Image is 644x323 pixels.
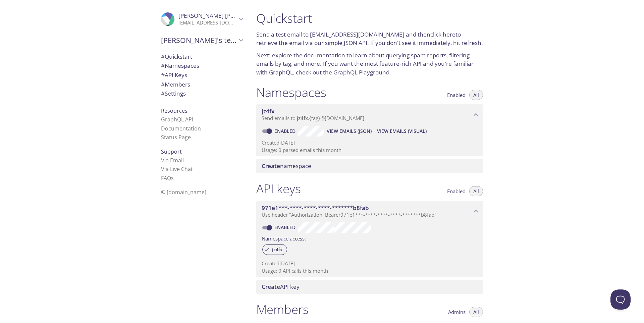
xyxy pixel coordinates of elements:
[161,165,193,173] a: Via Live Chat
[262,147,478,154] p: Usage: 0 parsed emails this month
[262,233,306,243] label: Namespace access:
[333,68,389,76] a: GraphQL Playground
[377,127,427,135] span: View Emails (Visual)
[161,125,201,132] a: Documentation
[156,8,248,30] div: Linh Pham
[443,186,470,196] button: Enabled
[444,307,470,317] button: Admins
[256,51,483,77] p: Next: explore the to learn about querying spam reports, filtering emails by tag, and more. If you...
[610,289,631,310] iframe: Help Scout Beacon - Open
[310,31,405,38] a: [EMAIL_ADDRESS][DOMAIN_NAME]
[256,104,483,125] div: jz4fx namespace
[161,157,184,164] a: Via Email
[374,126,429,137] button: View Emails (Visual)
[430,31,455,38] a: click here
[256,85,326,100] h1: Namespaces
[262,244,287,255] div: jz4fx
[262,162,280,170] span: Create
[161,53,192,60] span: Quickstart
[256,30,483,47] p: Send a test email to and then to retrieve the email via our simple JSON API. If you don't see it ...
[256,302,309,317] h1: Members
[161,36,237,45] span: [PERSON_NAME]'s team
[262,115,364,121] span: Send emails to . {tag} @[DOMAIN_NAME]
[161,62,199,69] span: Namespaces
[161,116,193,123] a: GraphQL API
[156,61,248,70] div: Namespaces
[262,139,478,146] p: Created [DATE]
[256,159,483,173] div: Create namespace
[178,19,237,26] p: [EMAIL_ADDRESS][DOMAIN_NAME]
[161,71,187,79] span: API Keys
[469,90,483,100] button: All
[161,189,206,196] span: © [DOMAIN_NAME]
[469,186,483,196] button: All
[156,32,248,49] div: Linh's team
[262,260,478,267] p: Created [DATE]
[297,115,308,121] span: jz4fx
[161,62,165,69] span: #
[161,133,191,141] a: Status Page
[256,11,483,26] h1: Quickstart
[273,128,298,134] a: Enabled
[256,280,483,294] div: Create API Key
[161,80,190,88] span: Members
[178,12,270,19] span: [PERSON_NAME] [PERSON_NAME]
[156,89,248,98] div: Team Settings
[268,247,287,253] span: jz4fx
[262,283,300,290] span: API key
[262,107,274,115] span: jz4fx
[262,283,280,290] span: Create
[161,174,174,182] a: FAQ
[156,80,248,89] div: Members
[324,126,374,137] button: View Emails (JSON)
[262,267,478,274] p: Usage: 0 API calls this month
[469,307,483,317] button: All
[156,52,248,61] div: Quickstart
[304,51,345,59] a: documentation
[443,90,470,100] button: Enabled
[161,71,165,79] span: #
[256,181,301,196] h1: API keys
[327,127,372,135] span: View Emails (JSON)
[273,224,298,230] a: Enabled
[161,90,165,97] span: #
[171,174,174,182] span: s
[161,80,165,88] span: #
[262,162,311,170] span: namespace
[161,90,186,97] span: Settings
[161,148,182,155] span: Support
[161,53,165,60] span: #
[156,70,248,80] div: API Keys
[161,107,187,114] span: Resources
